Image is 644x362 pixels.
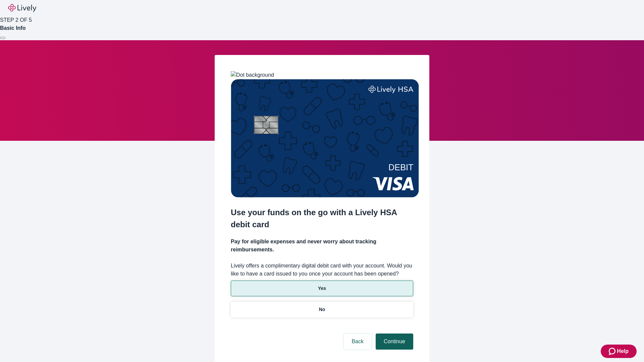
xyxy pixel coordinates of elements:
[609,347,617,355] svg: Zendesk support icon
[318,285,326,292] p: Yes
[343,334,372,350] button: Back
[601,345,637,358] button: Zendesk support iconHelp
[8,4,36,12] img: Lively
[231,281,413,296] button: Yes
[231,238,413,254] h4: Pay for eligible expenses and never worry about tracking reimbursements.
[231,302,413,317] button: No
[231,206,413,231] h2: Use your funds on the go with a Lively HSA debit card
[231,71,274,79] img: Dot background
[231,262,413,278] label: Lively offers a complimentary digital debit card with your account. Would you like to have a card...
[319,306,325,313] p: No
[617,347,629,355] span: Help
[376,334,413,350] button: Continue
[231,79,419,197] img: Debit card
